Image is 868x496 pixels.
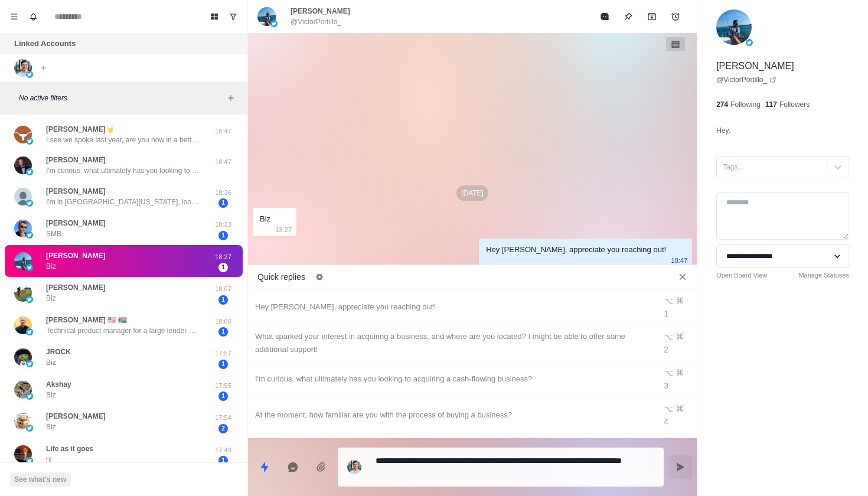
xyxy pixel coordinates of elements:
p: Followers [779,99,810,110]
p: I'm curious, what ultimately has you looking to acquiring a cash-flowing business? [46,165,200,176]
button: Pin [616,5,640,28]
img: picture [26,425,33,432]
p: 17:57 [208,348,238,358]
button: Quick replies [253,455,276,479]
button: Add reminder [664,5,687,28]
img: picture [26,168,33,175]
img: picture [26,264,33,271]
p: 18:47 [671,254,688,267]
a: Open Board View [716,270,767,280]
span: 1 [218,198,228,208]
img: picture [14,59,32,77]
p: [DATE] [456,185,488,201]
img: picture [14,188,32,205]
img: picture [26,457,33,464]
img: picture [14,445,32,463]
p: No active filters [19,93,224,103]
button: Show unread conversations [224,7,243,26]
p: 274 [716,99,728,110]
img: picture [746,39,753,46]
img: picture [14,284,32,302]
button: Edit quick replies [310,267,329,286]
button: Add media [309,455,333,479]
p: [PERSON_NAME] [291,6,350,17]
img: picture [14,220,32,237]
img: picture [26,296,33,303]
div: I'm curious, what ultimately has you looking to acquiring a cash-flowing business? [255,373,648,386]
p: 18:07 [208,284,238,294]
p: 18:47 [208,126,238,136]
p: [PERSON_NAME] [46,218,106,229]
div: Hey [PERSON_NAME], appreciate you reaching out! [486,243,666,256]
button: Notifications [24,7,43,26]
img: picture [14,316,32,334]
button: Add filters [224,91,238,105]
div: ⌥ ⌘ 2 [664,330,690,356]
p: Hey. [716,124,730,137]
div: What sparked your interest in acquiring a business, and where are you located? I might be able to... [255,330,648,356]
img: picture [14,126,32,143]
img: picture [347,460,361,474]
span: 1 [218,327,228,337]
p: Biz [46,261,56,272]
p: 18:33 [208,220,238,230]
button: Archive [640,5,664,28]
p: @VictorPortillo_ [291,17,341,27]
p: hi [46,454,51,465]
button: Board View [205,7,224,26]
p: 18:00 [208,316,238,327]
p: SMB [46,229,61,239]
img: picture [26,328,33,335]
p: Biz [46,357,56,368]
p: Quick replies [257,271,305,283]
p: Technical product manager for a large lender during the day and AI consulting on the side. [46,325,200,336]
p: Life as it goes [46,443,93,454]
div: At the moment, how familiar are you with the process of buying a business? [255,409,648,422]
p: [PERSON_NAME] [716,59,794,73]
p: Biz [46,390,56,400]
img: picture [14,252,32,270]
span: 1 [218,263,228,272]
p: 117 [765,99,777,110]
p: [PERSON_NAME] [46,186,106,197]
p: Biz [46,422,56,432]
span: 1 [218,391,228,401]
img: picture [14,381,32,399]
img: picture [716,9,752,45]
p: [PERSON_NAME] 🇺🇸 🇿🇦 [46,315,127,325]
button: Menu [5,7,24,26]
span: 2 [218,424,228,433]
div: ⌥ ⌘ 1 [664,294,690,320]
img: picture [14,156,32,174]
p: 18:27 [276,223,292,236]
img: picture [26,200,33,207]
p: I see we spoke last year, are you now in a better position to start the process of acquiring a bu... [46,135,200,145]
div: ⌥ ⌘ 4 [664,402,690,428]
p: 17:55 [208,381,238,391]
img: picture [14,348,32,366]
span: 1 [218,360,228,369]
p: JROCK [46,347,71,357]
div: Hey [PERSON_NAME], appreciate you reaching out! [255,301,648,314]
a: @VictorPortillo_ [716,74,776,85]
p: 17:49 [208,445,238,455]
p: 18:47 [208,157,238,167]
img: picture [26,393,33,400]
p: 18:27 [208,252,238,262]
button: Mark as read [593,5,616,28]
span: 1 [218,456,228,465]
img: picture [257,7,276,26]
p: 17:54 [208,413,238,423]
p: Linked Accounts [14,38,76,50]
a: Manage Statuses [798,270,849,280]
div: Biz [260,213,270,226]
p: Following [730,99,761,110]
img: picture [26,231,33,239]
img: picture [14,413,32,430]
img: picture [26,138,33,145]
p: Akshay [46,379,71,390]
img: picture [26,360,33,367]
img: picture [26,71,33,78]
p: [PERSON_NAME] [46,282,106,293]
button: Reply with AI [281,455,305,479]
